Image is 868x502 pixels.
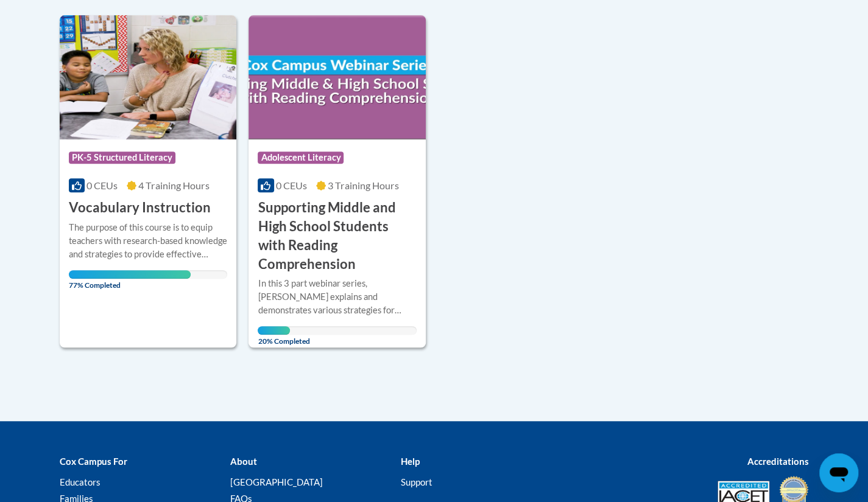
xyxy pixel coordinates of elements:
[249,15,426,347] a: Course LogoAdolescent Literacy0 CEUs3 Training Hours Supporting Middle and High School Students w...
[249,15,426,139] img: Course Logo
[60,15,237,347] a: Course LogoPK-5 Structured Literacy0 CEUs4 Training Hours Vocabulary InstructionThe purpose of th...
[69,152,175,164] span: PK-5 Structured Literacy
[819,453,858,492] iframe: Button to launch messaging window
[276,180,307,191] span: 0 CEUs
[69,270,191,279] div: Your progress
[747,456,809,467] b: Accreditations
[230,476,322,487] a: [GEOGRAPHIC_DATA]
[69,270,191,290] span: 77% Completed
[86,180,118,191] span: 0 CEUs
[60,456,127,467] b: Cox Campus For
[400,456,419,467] b: Help
[258,152,344,164] span: Adolescent Literacy
[328,180,399,191] span: 3 Training Hours
[60,15,237,139] img: Course Logo
[60,476,101,487] a: Educators
[258,277,417,317] div: In this 3 part webinar series, [PERSON_NAME] explains and demonstrates various strategies for tea...
[69,221,228,261] div: The purpose of this course is to equip teachers with research-based knowledge and strategies to p...
[258,326,289,346] span: 20% Completed
[400,476,432,487] a: Support
[69,198,211,217] h3: Vocabulary Instruction
[258,326,289,335] div: Your progress
[138,180,210,191] span: 4 Training Hours
[230,456,256,467] b: About
[258,198,417,273] h3: Supporting Middle and High School Students with Reading Comprehension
